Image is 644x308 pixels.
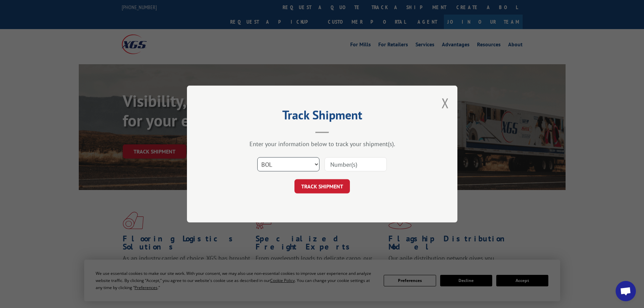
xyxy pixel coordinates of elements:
button: TRACK SHIPMENT [294,179,350,193]
button: Close modal [442,94,449,112]
h2: Track Shipment [221,110,424,123]
div: Open chat [616,281,636,301]
div: Enter your information below to track your shipment(s). [221,140,424,148]
input: Number(s) [325,157,387,171]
